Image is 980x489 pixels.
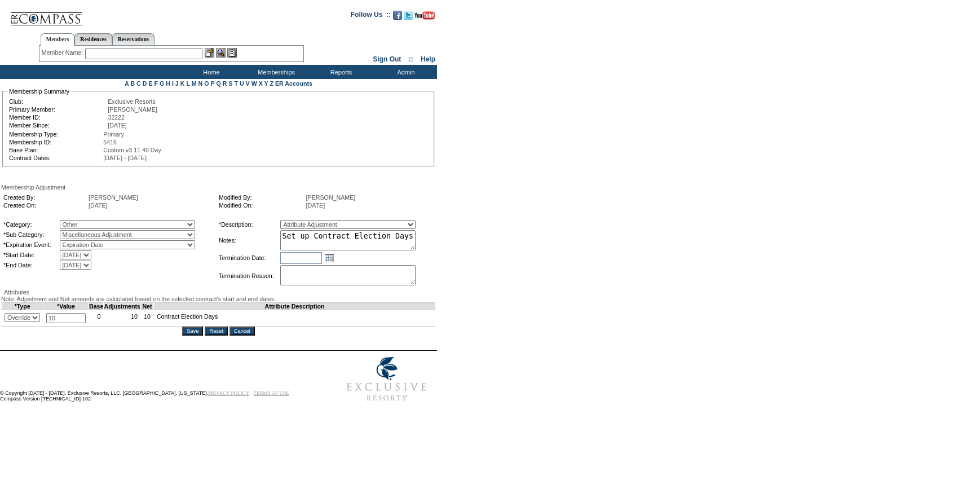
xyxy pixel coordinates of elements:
[108,114,125,121] span: 32222
[153,303,435,310] td: Attribute Description
[141,303,154,310] td: Net
[1,296,436,302] div: Note: Adjustment and Net amounts are calculated based on the selected contract's start and end da...
[89,194,138,201] span: [PERSON_NAME]
[336,351,437,407] img: Exclusive Resorts
[198,80,203,87] a: N
[205,327,227,336] input: Reset
[409,55,413,63] span: ::
[246,80,250,87] a: V
[1,184,436,191] div: Membership Adjustment
[166,80,170,87] a: H
[306,194,356,201] span: [PERSON_NAME]
[41,33,75,46] a: Members
[219,220,279,229] td: *Description:
[153,310,435,327] td: Contract Election Days
[9,106,107,113] td: Primary Member:
[219,194,305,201] td: Modified By:
[186,80,189,87] a: L
[216,48,226,58] img: View
[3,230,59,239] td: *Sub Category:
[393,11,402,20] img: Become our fan on Facebook
[3,240,59,249] td: *Expiration Event:
[178,65,242,79] td: Home
[104,310,141,327] td: 10
[192,80,197,87] a: M
[307,65,372,79] td: Reports
[229,327,255,336] input: Cancel
[219,230,279,250] td: Notes:
[89,202,108,209] span: [DATE]
[74,33,112,45] a: Residences
[404,11,413,20] img: Follow us on Twitter
[9,131,102,138] td: Membership Type:
[89,303,104,310] td: Base
[3,194,87,201] td: Created By:
[3,261,59,270] td: *End Date:
[172,80,174,87] a: I
[104,303,141,310] td: Adjustments
[108,122,127,129] span: [DATE]
[240,80,244,87] a: U
[160,80,164,87] a: G
[264,80,268,87] a: Y
[234,80,238,87] a: T
[242,65,307,79] td: Memberships
[180,80,185,87] a: K
[1,289,436,296] div: Attributes
[414,11,435,20] img: Subscribe to our YouTube Channel
[136,80,141,87] a: C
[9,114,107,121] td: Member ID:
[2,303,43,310] td: *Type
[251,80,257,87] a: W
[112,33,154,45] a: Reservations
[9,98,107,105] td: Club:
[216,80,220,87] a: Q
[223,80,227,87] a: R
[372,65,437,79] td: Admin
[43,303,89,310] td: *Value
[259,80,263,87] a: X
[175,80,179,87] a: J
[351,10,391,23] td: Follow Us ::
[208,390,249,396] a: PRIVACY POLICY
[3,220,59,229] td: *Category:
[103,155,147,161] span: [DATE] - [DATE]
[219,265,279,287] td: Termination Reason:
[154,80,158,87] a: F
[227,48,237,58] img: Reservations
[204,80,209,87] a: O
[414,14,435,21] a: Subscribe to our YouTube Channel
[8,88,70,95] legend: Membership Summary
[108,98,156,105] span: Exclusive Resorts
[228,80,232,87] a: S
[373,55,401,63] a: Sign Out
[280,230,416,250] textarea: Set up Contract Election Days
[103,147,161,153] span: Custom v3.11 40 Day
[148,80,152,87] a: E
[323,252,336,264] a: Open the calendar popup.
[9,122,107,129] td: Member Since:
[3,202,87,209] td: Created On:
[219,252,279,264] td: Termination Date:
[103,139,117,146] span: 5416
[125,80,129,87] a: A
[9,139,102,146] td: Membership ID:
[3,250,59,259] td: *Start Date:
[182,327,203,336] input: Save
[393,14,402,21] a: Become our fan on Facebook
[9,155,102,161] td: Contract Dates:
[143,80,147,87] a: D
[306,202,325,209] span: [DATE]
[10,3,83,26] img: Compass Home
[108,106,157,113] span: [PERSON_NAME]
[275,80,312,87] a: ER Accounts
[211,80,215,87] a: P
[254,390,289,396] a: TERMS OF USE
[141,310,154,327] td: 10
[103,131,124,138] span: Primary
[219,202,305,209] td: Modified On:
[130,80,135,87] a: B
[42,48,85,58] div: Member Name:
[404,14,413,21] a: Follow us on Twitter
[89,310,104,327] td: 0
